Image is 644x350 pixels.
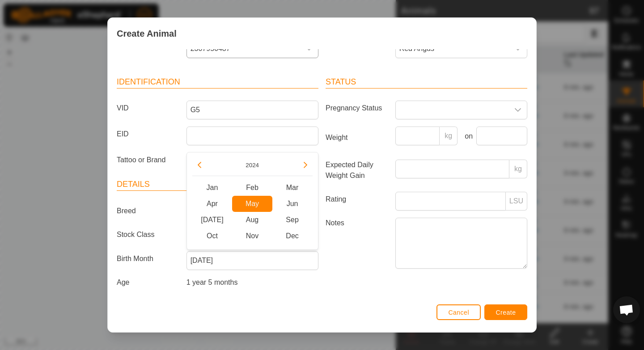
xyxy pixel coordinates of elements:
span: Mar [272,180,313,196]
label: Stock Class [113,229,183,240]
span: May [232,196,272,212]
span: 1 year 5 months [186,278,238,286]
button: Cancel [436,304,481,320]
span: Cancel [448,309,469,316]
label: Weight [322,127,392,149]
span: Jun [272,196,313,212]
span: Nov [232,228,272,244]
label: Age [113,277,183,288]
p-inputgroup-addon: kg [509,160,527,178]
div: Choose Date [186,152,318,250]
div: Open chat [613,296,640,323]
button: Create [484,304,527,320]
p-inputgroup-addon: kg [440,127,458,145]
span: [DATE] [192,212,233,228]
label: Rating [322,192,392,207]
span: Jan [192,180,233,196]
label: Pregnancy Status [322,101,392,116]
span: Dec [272,228,313,244]
span: Create Animal [117,27,177,40]
label: EID [113,127,183,142]
label: Birth Month [113,251,183,266]
label: VID [113,101,183,116]
header: Details [117,178,318,191]
button: Choose Year [242,160,263,170]
span: Feb [232,180,272,196]
div: dropdown trigger [509,101,527,119]
span: Oct [192,228,233,244]
label: on [461,131,473,142]
span: Aug [232,212,272,228]
label: Tattoo or Brand [113,152,183,168]
button: Next Year [298,158,313,172]
p-inputgroup-addon: LSU [506,192,527,211]
button: Previous Year [192,158,207,172]
label: Breed [113,203,183,219]
span: Sep [272,212,313,228]
label: Expected Daily Weight Gain [322,160,392,181]
header: Status [326,76,527,89]
header: Identification [117,76,318,89]
label: Notes [322,218,392,268]
span: Create [496,309,516,316]
span: Apr [192,196,233,212]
